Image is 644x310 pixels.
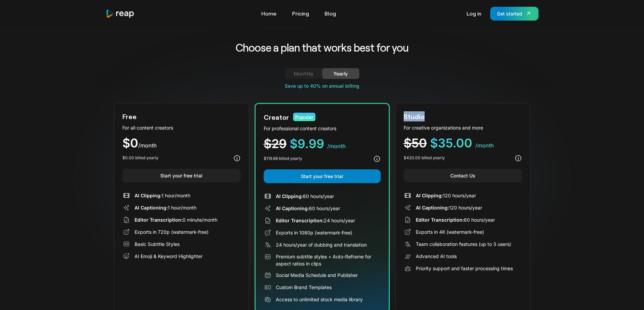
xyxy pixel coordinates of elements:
[416,217,464,223] span: Editor Transcription:
[276,205,340,212] div: 60 hours/year
[106,9,135,18] a: home
[416,253,457,260] div: Advanced AI tools
[135,192,190,199] div: 1 hour/month
[264,156,302,162] div: $119.88 billed yearly
[293,69,314,78] div: Monthly
[276,217,355,224] div: 24 hours/year
[416,193,443,198] span: AI Clipping:
[416,205,449,210] span: AI Captioning:
[135,216,217,223] div: 0 minute/month
[416,192,476,199] div: 120 hours/year
[416,204,482,211] div: 120 hours/year
[290,136,324,151] span: $9.99
[276,241,367,248] div: 24 hours/year of dubbing and translation
[264,169,381,183] a: Start your free trial
[183,40,461,55] h2: Choose a plan that works best for you
[135,228,209,235] div: Exports in 720p (watermark-free)
[276,272,358,279] div: Social Media Schedule and Publisher
[264,112,289,122] div: Creator
[138,142,157,149] span: /month
[258,8,280,19] a: Home
[135,205,168,210] span: AI Captioning:
[327,143,346,149] span: /month
[276,193,303,199] span: AI Clipping:
[264,136,287,151] span: $29
[276,229,352,236] div: Exports in 1080p (watermark-free)
[135,217,183,223] span: Editor Transcription:
[289,8,312,19] a: Pricing
[122,137,241,149] div: $0
[475,142,494,149] span: /month
[276,284,332,291] div: Custom Brand Templates
[416,228,484,235] div: Exports in 4K (watermark-free)
[404,155,445,161] div: $420.00 billed yearly
[404,169,522,182] a: Contact Us
[416,265,513,272] div: Priority support and faster processing times
[276,205,309,211] span: AI Captioning:
[122,169,241,182] a: Start your free trial
[276,193,334,200] div: 60 hours/year
[497,10,522,17] div: Get started
[135,241,180,248] div: Basic Subtitle Styles
[430,136,472,150] span: $35.00
[490,7,539,21] a: Get started
[404,111,425,121] div: Studio
[135,204,196,211] div: 1 hour/month
[135,193,162,198] span: AI Clipping:
[276,218,324,223] span: Editor Transcription:
[416,216,495,223] div: 60 hours/year
[122,155,159,161] div: $0.00 billed yearly
[122,124,241,131] div: For all content creators
[276,253,381,267] div: Premium subtitle styles + Auto-Reframe for aspect ratios in clips
[106,9,135,18] img: reap logo
[293,113,315,121] div: Popular
[276,296,363,303] div: Access to unlimited stock media library
[122,111,137,121] div: Free
[404,124,522,131] div: For creative organizations and more
[114,82,530,89] div: Save up to 40% on annual billing
[264,125,381,132] div: For professional content creators
[330,69,351,78] div: Yearly
[404,136,427,150] span: $50
[321,8,339,19] a: Blog
[463,8,485,19] a: Log in
[416,241,511,248] div: Team collaboration features (up to 3 users)
[135,253,202,260] div: AI Emoji & Keyword Highlighter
